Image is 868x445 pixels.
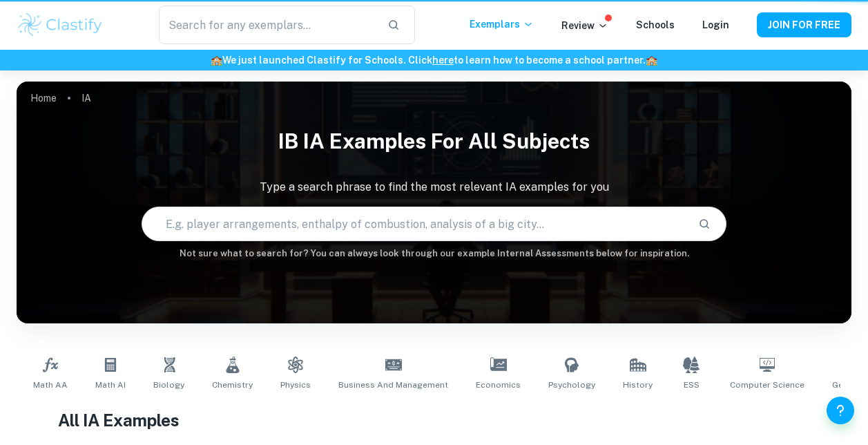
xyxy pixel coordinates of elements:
span: 🏫 [646,55,657,66]
a: here [432,55,454,66]
input: Search for any exemplars... [159,6,376,44]
span: Math AA [33,379,68,391]
img: Clastify logo [17,11,104,39]
h1: All IA Examples [58,408,809,433]
span: Biology [153,379,184,391]
a: Login [702,19,729,30]
span: ESS [684,379,700,391]
span: Physics [280,379,311,391]
button: JOIN FOR FREE [757,12,851,37]
p: Type a search phrase to find the most relevant IA examples for you [17,179,851,196]
span: Business and Management [338,379,448,391]
span: Computer Science [730,379,804,391]
span: Economics [476,379,521,391]
input: E.g. player arrangements, enthalpy of combustion, analysis of a big city... [142,205,686,243]
span: History [623,379,653,391]
a: Schools [636,19,675,30]
button: Help and Feedback [827,397,854,424]
span: Chemistry [212,379,253,391]
h1: IB IA examples for all subjects [17,120,851,162]
button: Search [693,212,716,236]
span: Psychology [548,379,595,391]
span: 🏫 [211,55,222,66]
p: Exemplars [470,17,534,32]
a: Home [30,88,57,108]
h6: Not sure what to search for? You can always look through our example Internal Assessments below f... [17,247,851,261]
span: Math AI [95,379,126,391]
p: IA [81,91,91,106]
h6: We just launched Clastify for Schools. Click to learn how to become a school partner. [3,53,865,68]
p: Review [561,18,608,33]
